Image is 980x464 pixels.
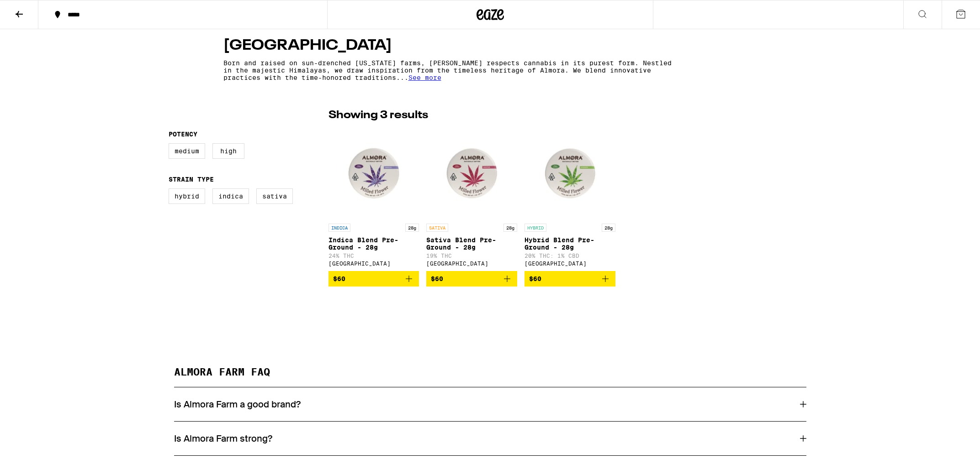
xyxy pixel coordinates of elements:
h3: Is Almora Farm a good brand? [174,398,301,410]
h2: ALMORA FARM FAQ [174,367,806,387]
h4: [GEOGRAPHIC_DATA] [223,38,757,53]
p: 28g [503,224,517,232]
span: See more [408,74,441,81]
p: 24% THC [328,253,419,259]
div: [GEOGRAPHIC_DATA] [426,261,517,266]
div: [GEOGRAPHIC_DATA] [524,261,615,266]
p: HYBRID [524,224,546,232]
p: Born and raised on sun-drenched [US_STATE] farms, [PERSON_NAME] respects cannabis in its purest f... [223,59,677,81]
span: $60 [333,275,345,282]
label: Indica [212,188,249,204]
p: INDICA [328,224,350,232]
span: $60 [529,275,541,282]
p: Indica Blend Pre-Ground - 28g [328,236,419,251]
div: [GEOGRAPHIC_DATA] [328,261,419,266]
p: 28g [405,224,419,232]
label: Medium [169,143,205,159]
legend: Potency [169,130,197,138]
p: Sativa Blend Pre-Ground - 28g [426,236,517,251]
label: Sativa [256,188,293,204]
p: 19% THC [426,253,517,259]
button: Add to bag [524,271,615,287]
span: $60 [431,275,443,282]
p: Showing 3 results [328,108,428,123]
p: 20% THC: 1% CBD [524,253,615,259]
h3: Is Almora Farm strong? [174,433,272,444]
label: Hybrid [169,188,205,204]
p: 28g [602,224,615,232]
button: Add to bag [426,271,517,287]
a: Open page for Sativa Blend Pre-Ground - 28g from Almora Farm [426,128,517,271]
button: Add to bag [328,271,419,287]
a: Open page for Hybrid Blend Pre-Ground - 28g from Almora Farm [524,128,615,271]
img: Almora Farm - Indica Blend Pre-Ground - 28g [328,128,419,219]
label: High [212,143,244,159]
p: Hybrid Blend Pre-Ground - 28g [524,236,615,251]
img: Almora Farm - Hybrid Blend Pre-Ground - 28g [524,128,615,219]
p: SATIVA [426,224,448,232]
a: Open page for Indica Blend Pre-Ground - 28g from Almora Farm [328,128,419,271]
span: Hi. Need any help? [5,6,66,14]
img: Almora Farm - Sativa Blend Pre-Ground - 28g [426,128,517,219]
legend: Strain Type [169,176,214,183]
